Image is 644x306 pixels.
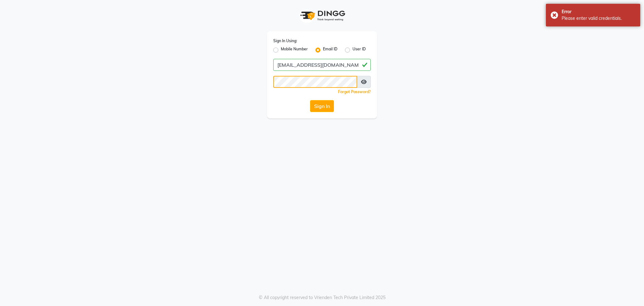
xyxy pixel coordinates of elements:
[353,46,366,54] label: User ID
[323,46,337,54] label: Email ID
[338,89,371,94] a: Forgot Password?
[310,100,334,112] button: Sign In
[562,15,636,22] div: Please enter valid credentials.
[562,8,636,15] div: Error
[273,76,357,88] input: Username
[273,59,371,71] input: Username
[273,38,297,44] label: Sign In Using:
[281,46,308,54] label: Mobile Number
[297,6,347,25] img: logo1.svg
